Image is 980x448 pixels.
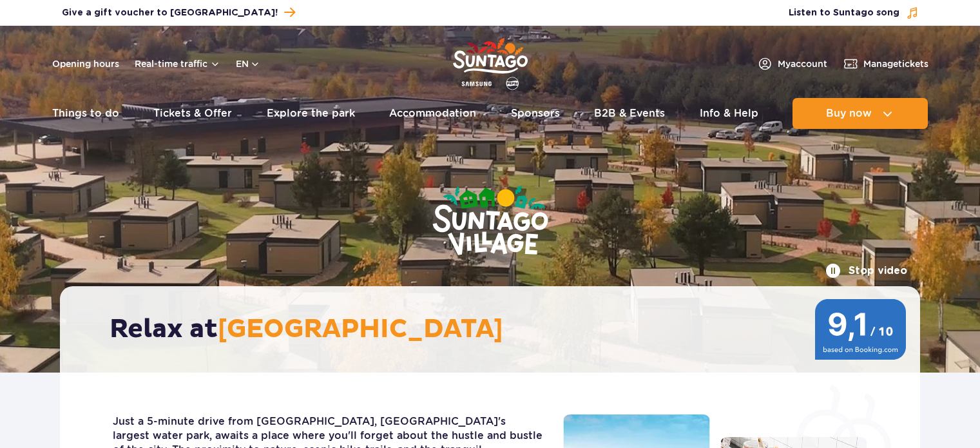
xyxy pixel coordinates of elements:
span: Manage tickets [863,57,928,70]
a: B2B & Events [594,98,665,129]
span: Listen to Suntago song [789,6,899,19]
a: Explore the park [267,98,355,129]
span: Give a gift voucher to [GEOGRAPHIC_DATA]! [62,6,278,19]
a: Park of Poland [453,32,528,92]
a: Tickets & Offer [153,98,232,129]
a: Things to do [52,98,119,129]
a: Managetickets [843,56,928,72]
img: Suntago Village [381,135,600,308]
span: [GEOGRAPHIC_DATA] [218,313,503,346]
button: en [236,57,260,70]
button: Listen to Suntago song [789,6,919,19]
a: Accommodation [389,98,476,129]
button: Buy now [793,98,928,129]
button: Stop video [825,263,907,278]
a: Sponsors [511,98,560,129]
a: Opening hours [52,57,119,70]
button: Real-time traffic [135,59,220,69]
a: Give a gift voucher to [GEOGRAPHIC_DATA]! [62,4,295,21]
a: Info & Help [700,98,758,129]
span: My account [778,57,827,70]
span: Buy now [826,108,872,119]
a: Myaccount [757,56,827,72]
img: 9,1/10 wg ocen z Booking.com [814,299,907,360]
h2: Relax at [110,313,883,346]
